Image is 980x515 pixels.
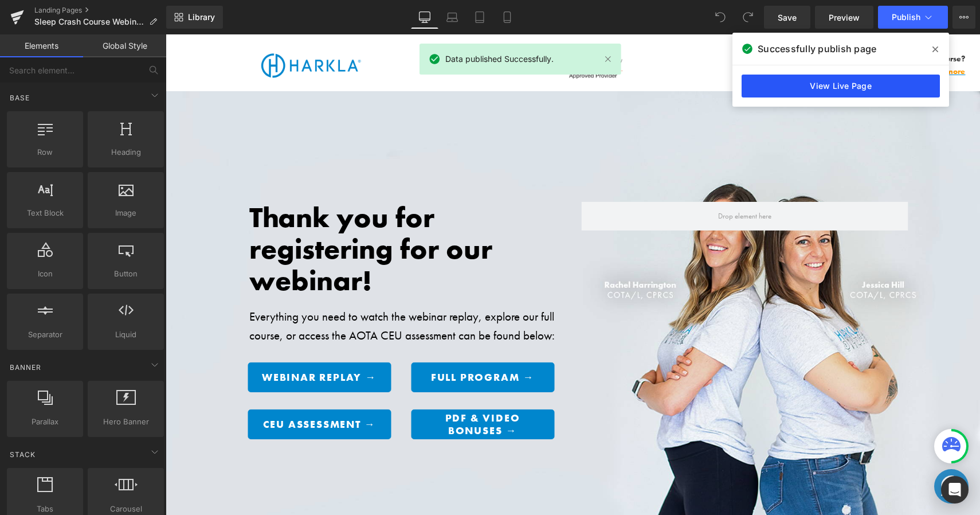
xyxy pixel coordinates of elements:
[245,375,389,405] a: PDF & Video Bonuses →
[941,476,969,504] div: Open Intercom Messenger
[9,362,42,373] span: Banner
[10,207,80,219] span: Text Block
[10,416,80,428] span: Parallax
[91,146,160,158] span: Heading
[10,268,80,280] span: Icon
[91,329,160,341] span: Liquid
[714,32,799,42] a: Click here to learn more
[892,13,920,22] span: Publish
[84,165,327,264] span: Thank you for registering for our webinar!
[736,6,759,29] button: Redo
[952,6,975,29] button: More
[652,19,799,29] span: Ready for the Full Sensory Sleep Course?
[91,503,160,515] span: Carousel
[778,11,797,24] span: Save
[91,207,160,219] span: Image
[10,503,80,515] span: Tabs
[166,6,223,29] a: New Library
[91,268,160,280] span: Button
[34,17,144,26] span: Sleep Crash Course Webinar - Replay
[34,6,166,15] a: Landing Pages
[438,6,466,29] a: Laptop
[742,75,940,97] a: View Live Page
[82,375,225,405] a: CEU Assessment →
[9,92,31,103] span: Base
[758,42,876,56] span: Successfully publish page
[445,53,554,65] span: Data published Successfully.
[10,146,80,158] span: Row
[83,34,166,57] a: Global Style
[245,328,389,358] a: Full Program →
[878,6,948,29] button: Publish
[769,435,803,469] div: Messenger Dummy Widget
[815,6,873,29] a: Preview
[84,272,399,311] p: Everything you need to watch the webinar replay, explore our full course, or access the AOTA CEU ...
[265,337,369,349] span: Full Program →
[91,416,160,428] span: Hero Banner
[257,377,377,402] span: PDF & Video Bonuses →
[466,6,493,29] a: Tablet
[709,6,732,29] button: Undo
[82,328,225,358] a: Webinar Replay →
[10,329,80,341] span: Separator
[97,384,210,396] span: CEU Assessment →
[411,6,438,29] a: Desktop
[829,11,860,24] span: Preview
[188,12,215,22] span: Library
[96,337,211,349] span: Webinar Replay →
[9,449,37,460] span: Stack
[493,6,521,29] a: Mobile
